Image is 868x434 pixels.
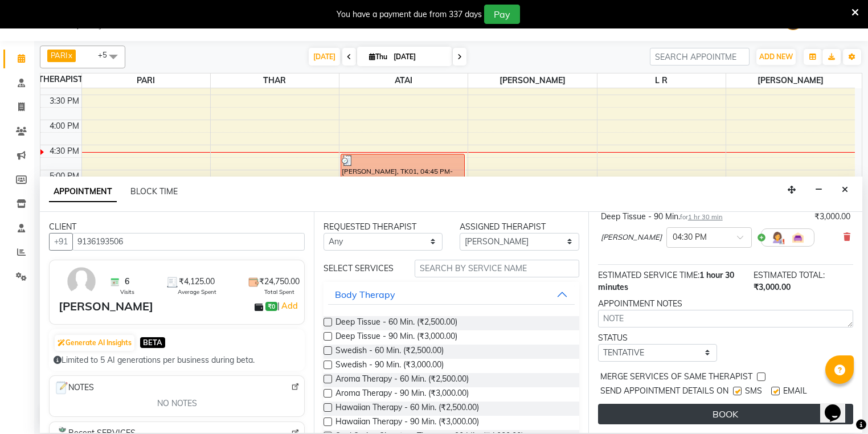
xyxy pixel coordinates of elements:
span: THAR [211,73,339,88]
span: 1 hr 30 min [688,213,723,221]
small: for [680,213,723,221]
div: 5:00 PM [47,170,81,182]
a: Add [280,299,300,313]
div: Body Therapy [335,288,395,301]
span: 6 [125,276,129,288]
span: Deep Tissue - 60 Min. (₹2,500.00) [335,316,457,330]
img: avatar [65,265,98,298]
button: ADD NEW [756,49,796,65]
div: CLIENT [49,221,305,233]
div: ASSIGNED THERAPIST [460,221,579,233]
span: BETA [140,337,165,348]
span: Average Spent [178,288,216,296]
div: 4:30 PM [47,145,81,157]
button: +91 [49,233,73,251]
span: ₹3,000.00 [754,282,791,292]
div: Limited to 5 AI generations per business during beta. [54,354,300,366]
span: Total Spent [264,288,294,296]
span: [PERSON_NAME] [726,73,855,88]
input: SEARCH APPOINTMENT [650,48,750,65]
span: APPOINTMENT [49,182,117,202]
span: ADD NEW [759,52,793,61]
input: SEARCH BY NAME/MOBILE/EMAIL/CODE [72,233,305,251]
div: 4:00 PM [47,120,81,132]
span: Aroma Therapy - 60 Min. (₹2,500.00) [335,373,469,387]
span: L R [597,73,726,88]
button: BOOK [598,404,853,424]
span: ESTIMATED SERVICE TIME: [598,270,699,280]
span: Deep Tissue - 90 Min. (₹3,000.00) [335,330,457,345]
span: Hawaiian Therapy - 60 Min. (₹2,500.00) [335,402,479,416]
span: Aroma Therapy - 90 Min. (₹3,000.00) [335,387,469,402]
span: NO NOTES [157,398,197,410]
span: | [277,299,300,313]
div: REQUESTED THERAPIST [324,221,443,233]
span: PARI [51,51,67,60]
span: SEND APPOINTMENT DETAILS ON [600,385,728,399]
span: +5 [98,50,116,59]
button: Generate AI Insights [55,335,134,351]
span: SMS [745,385,762,399]
span: ATAI [339,73,468,88]
div: You have a payment due from 337 days [337,9,482,21]
div: [PERSON_NAME] [59,298,153,315]
span: ₹4,125.00 [179,276,215,288]
span: Thu [366,52,390,61]
input: 2025-09-04 [390,48,447,65]
button: Pay [484,5,520,24]
span: Visits [120,288,134,296]
span: EMAIL [783,385,807,399]
span: [PERSON_NAME] [468,73,596,88]
img: Hairdresser.png [771,231,784,244]
iframe: chat widget [820,388,857,423]
div: 3:30 PM [47,95,81,107]
span: PARI [82,73,210,88]
span: Hawaiian Therapy - 90 Min. (₹3,000.00) [335,416,479,430]
span: BLOCK TIME [130,186,178,196]
span: 1 hour 30 minutes [598,270,734,292]
span: Swedish - 60 Min. (₹2,500.00) [335,345,444,359]
span: ₹0 [265,302,277,311]
div: [PERSON_NAME], TK01, 04:45 PM-06:15 PM, Deep Tissue - 90 Min. [341,154,464,227]
div: SELECT SERVICES [315,263,406,275]
img: Interior.png [791,231,805,244]
button: Body Therapy [328,284,574,305]
div: APPOINTMENT NOTES [598,298,853,310]
span: ₹24,750.00 [259,276,300,288]
span: [PERSON_NAME] [601,232,662,243]
span: MERGE SERVICES OF SAME THERAPIST [600,371,752,385]
span: ESTIMATED TOTAL: [754,270,825,280]
div: Deep Tissue - 90 Min. [601,211,723,223]
button: Close [837,181,853,199]
a: x [67,51,72,60]
div: STATUS [598,332,717,344]
span: Swedish - 90 Min. (₹3,000.00) [335,359,444,373]
span: [DATE] [309,48,340,65]
input: SEARCH BY SERVICE NAME [415,260,579,277]
div: ₹3,000.00 [814,211,850,223]
span: NOTES [54,380,94,395]
div: THERAPIST [40,73,81,85]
